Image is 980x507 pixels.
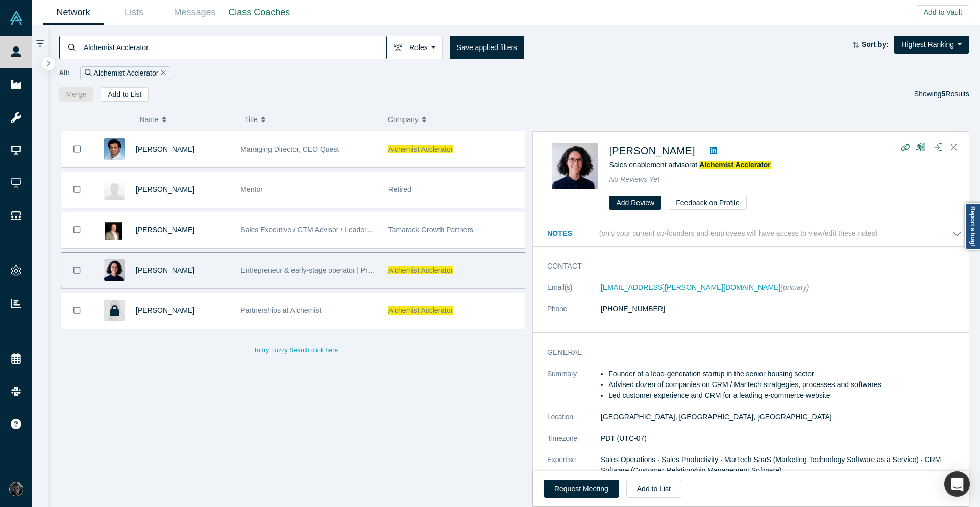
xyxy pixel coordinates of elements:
a: Lists [104,1,164,25]
a: [PHONE_NUMBER] [601,305,665,313]
a: Network [43,1,104,25]
button: Title [244,109,377,130]
a: Class Coaches [225,1,293,25]
span: Tamarack Growth Partners [388,226,474,234]
span: Sales enablement advisor at [609,161,770,169]
button: Notes (only your current co-founders and employees will have access to view/edit these notes) [547,228,962,239]
dd: [GEOGRAPHIC_DATA], [GEOGRAPHIC_DATA], [GEOGRAPHIC_DATA] [601,412,962,422]
button: Bookmark [61,253,93,288]
button: Bookmark [61,212,93,248]
a: Messages [164,1,225,25]
button: Remove Filter [158,67,166,79]
h3: General [547,347,948,358]
button: Name [139,109,234,130]
a: Report a bug! [965,203,980,250]
img: Rami C.'s Account [9,482,23,496]
img: Anne-Sophie Reinckens's Profile Image [104,259,125,281]
button: Bookmark [61,172,93,207]
button: Request Meeting [544,480,619,498]
button: Add to List [626,480,681,498]
button: Save applied filters [450,36,524,59]
span: Company [388,109,419,130]
button: Company [388,109,521,130]
span: Managing Director, CEO Quest [240,145,339,153]
img: Anne-Sophie Reinckens's Profile Image [552,143,598,189]
a: [PERSON_NAME] [609,145,695,156]
span: Title [244,109,258,130]
p: (only your current co-founders and employees will have access to view/edit these notes) [599,229,878,238]
span: No Reviews Yet [609,175,659,183]
a: [PERSON_NAME] [136,226,194,234]
button: Bookmark [61,131,93,167]
button: Add to List [101,87,149,102]
img: Doug Mooney's Profile Image [104,219,125,240]
dt: Phone [547,304,601,325]
img: Alchemist Vault Logo [9,11,23,25]
li: Led customer experience and CRM for a leading e-commerce website [608,390,962,401]
dt: Expertise [547,454,601,487]
span: Name [139,109,158,130]
button: Highest Ranking [894,36,969,54]
input: Search by name, title, company, summary, expertise, investment criteria or topics of focus [83,35,386,59]
a: [EMAIL_ADDRESS][PERSON_NAME][DOMAIN_NAME] [601,283,780,292]
a: [PERSON_NAME] [136,145,194,153]
button: Merge [59,87,94,102]
span: Results [942,90,969,98]
span: (primary) [780,283,809,292]
dt: Timezone [547,433,601,454]
strong: 5 [942,90,946,98]
h3: Notes [547,228,597,239]
strong: Sort by: [862,40,889,49]
li: Founder of a lead-generation startup in the senior housing sector [608,369,962,379]
button: Close [946,139,962,156]
button: Add to Vault [917,5,969,19]
span: Alchemist Acclerator [388,266,453,274]
dt: Email(s) [547,282,601,304]
span: Partnerships at Alchemist [240,306,321,315]
a: Alchemist Acclerator [699,161,771,169]
a: [PERSON_NAME] [136,185,194,194]
span: Alchemist Acclerator [388,145,453,153]
li: Advised dozen of companies on CRM / MarTech stratgegies, processes and softwares [608,379,962,390]
button: Feedback on Profile [669,196,747,210]
button: Roles [386,36,443,59]
div: Alchemist Acclerator [80,66,170,80]
button: Add Review [609,196,661,210]
span: Retired [388,185,411,194]
span: Sales Executive / GTM Advisor / Leadership coach / Investor [240,226,432,234]
dt: Summary [547,369,601,412]
span: All: [59,68,70,78]
img: Gnani Palanikumar's Profile Image [104,138,125,160]
a: [PERSON_NAME] [136,266,194,274]
span: Mentor [240,185,263,194]
a: [PERSON_NAME] [136,306,194,315]
button: Bookmark [61,293,93,328]
span: Sales Operations · Sales Productivity · MarTech SaaS (Marketing Technology Software as a Service)... [601,455,941,474]
dd: PDT (UTC-07) [601,433,962,444]
div: Showing [914,87,969,102]
span: Alchemist Acclerator [388,306,453,315]
h3: Contact [547,261,948,272]
button: To try Fuzzy Search click here [247,344,345,357]
span: Entrepreneur & early-stage operator | Product-Led growth | CRM & MarTech specialist [240,266,512,274]
img: Naresh Nigam's Profile Image [104,179,125,200]
dt: Location [547,412,601,433]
